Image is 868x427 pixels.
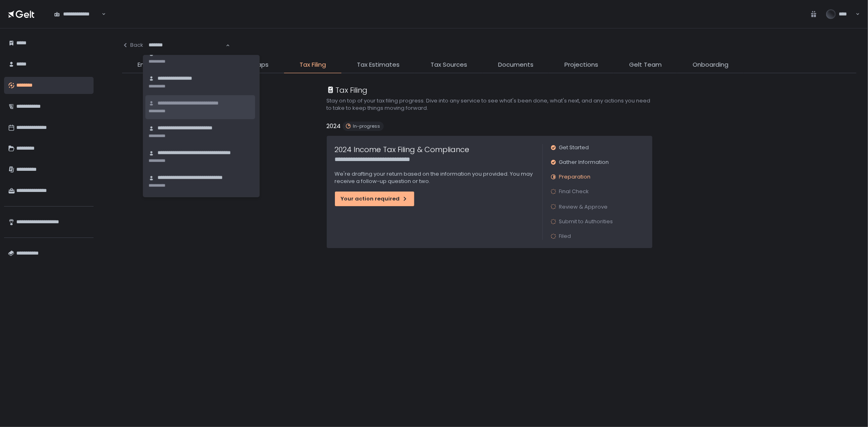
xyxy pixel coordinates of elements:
[327,122,341,131] h2: 2024
[353,123,380,129] span: In-progress
[629,60,662,70] span: Gelt Team
[149,41,225,49] input: Search for option
[498,60,533,70] span: Documents
[335,170,534,185] p: We're drafting your return based on the information you provided. You may receive a follow-up que...
[431,60,467,70] span: Tax Sources
[122,41,143,49] div: Back
[559,144,589,151] span: Get Started
[300,60,326,70] span: Tax Filing
[559,159,609,166] span: Gather Information
[559,218,613,225] span: Submit to Authorities
[693,60,728,70] span: Onboarding
[143,37,230,54] div: Search for option
[138,60,154,70] span: Entity
[559,173,591,181] span: Preparation
[327,97,652,112] h2: Stay on top of your tax filing progress. Dive into any service to see what's been done, what's ne...
[559,188,589,195] span: Final Check
[357,60,400,70] span: Tax Estimates
[327,85,368,96] div: Tax Filing
[564,60,598,70] span: Projections
[335,144,470,155] h1: 2024 Income Tax Filing & Compliance
[335,192,414,206] button: Your action required
[49,5,106,22] div: Search for option
[559,233,571,240] span: Filed
[341,195,408,203] div: Your action required
[559,203,608,211] span: Review & Approve
[122,37,143,54] button: Back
